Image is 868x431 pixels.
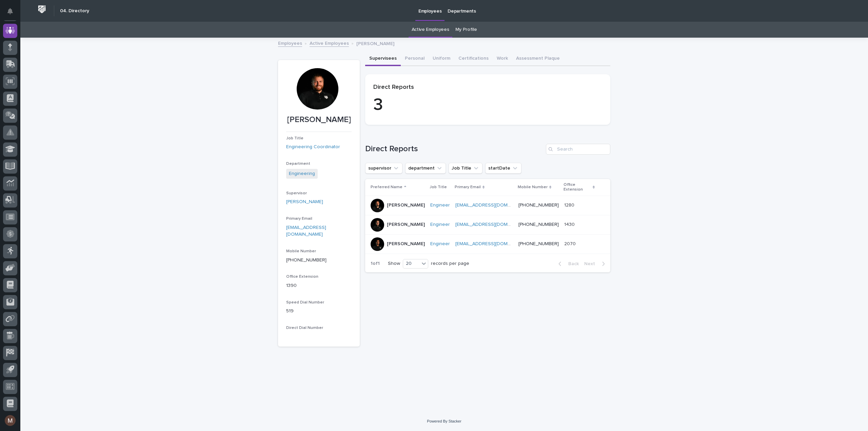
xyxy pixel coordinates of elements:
[401,52,429,66] button: Personal
[286,282,352,289] p: 1390
[564,201,576,208] p: 1280
[310,39,349,47] a: Active Employees
[365,234,610,254] tr: [PERSON_NAME]Engineer [EMAIL_ADDRESS][DOMAIN_NAME] [PHONE_NUMBER]20702070
[3,413,17,428] button: users-avatar
[365,163,402,174] button: supervisor
[430,202,450,208] a: Engineer
[365,196,610,215] tr: [PERSON_NAME]Engineer [EMAIL_ADDRESS][DOMAIN_NAME] [PHONE_NUMBER]12801280
[564,220,576,228] p: 1430
[455,222,532,227] a: [EMAIL_ADDRESS][DOMAIN_NAME]
[518,241,559,246] a: [PHONE_NUMBER]
[289,170,315,177] a: Engineering
[365,52,401,66] button: Supervisees
[278,39,302,47] a: Employees
[356,39,394,47] p: [PERSON_NAME]
[431,261,469,267] p: records per page
[455,183,481,191] p: Primary Email
[365,144,543,154] h1: Direct Reports
[286,136,303,140] span: Job Title
[286,326,323,330] span: Direct Dial Number
[286,143,340,151] a: Engineering Coordinator
[485,163,521,174] button: startDate
[373,95,602,115] p: 3
[286,275,318,279] span: Office Extension
[388,261,400,267] p: Show
[403,260,419,267] div: 20
[60,8,89,14] h2: 04. Directory
[365,255,385,272] p: 1 of 1
[581,261,610,267] button: Next
[564,181,591,194] p: Office Extension
[427,419,461,423] a: Powered By Stacker
[429,52,454,66] button: Uniform
[3,4,17,18] button: Notifications
[286,115,352,125] p: [PERSON_NAME]
[553,261,581,267] button: Back
[412,22,449,38] a: Active Employees
[286,162,310,166] span: Department
[387,241,425,247] p: [PERSON_NAME]
[518,222,559,227] a: [PHONE_NUMBER]
[454,52,493,66] button: Certifications
[455,22,477,38] a: My Profile
[286,258,327,262] a: [PHONE_NUMBER]
[373,84,602,91] p: Direct Reports
[449,163,482,174] button: Job Title
[512,52,564,66] button: Assessment Plaque
[36,3,48,16] img: Workspace Logo
[365,215,610,234] tr: [PERSON_NAME]Engineer [EMAIL_ADDRESS][DOMAIN_NAME] [PHONE_NUMBER]14301430
[405,163,446,174] button: department
[286,191,307,195] span: Supervisor
[430,241,450,247] a: Engineer
[518,183,548,191] p: Mobile Number
[455,241,532,246] a: [EMAIL_ADDRESS][DOMAIN_NAME]
[493,52,512,66] button: Work
[286,308,352,315] p: 519
[387,222,425,228] p: [PERSON_NAME]
[286,300,324,305] span: Speed Dial Number
[387,202,425,208] p: [PERSON_NAME]
[546,144,610,155] input: Search
[8,8,17,19] div: Notifications
[564,261,579,266] span: Back
[564,240,577,247] p: 2070
[286,198,323,205] a: [PERSON_NAME]
[518,203,559,208] a: [PHONE_NUMBER]
[286,217,312,221] span: Primary Email
[371,183,402,191] p: Preferred Name
[286,225,326,237] a: [EMAIL_ADDRESS][DOMAIN_NAME]
[286,249,316,253] span: Mobile Number
[455,203,532,208] a: [EMAIL_ADDRESS][DOMAIN_NAME]
[430,222,450,228] a: Engineer
[430,183,447,191] p: Job Title
[584,261,599,266] span: Next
